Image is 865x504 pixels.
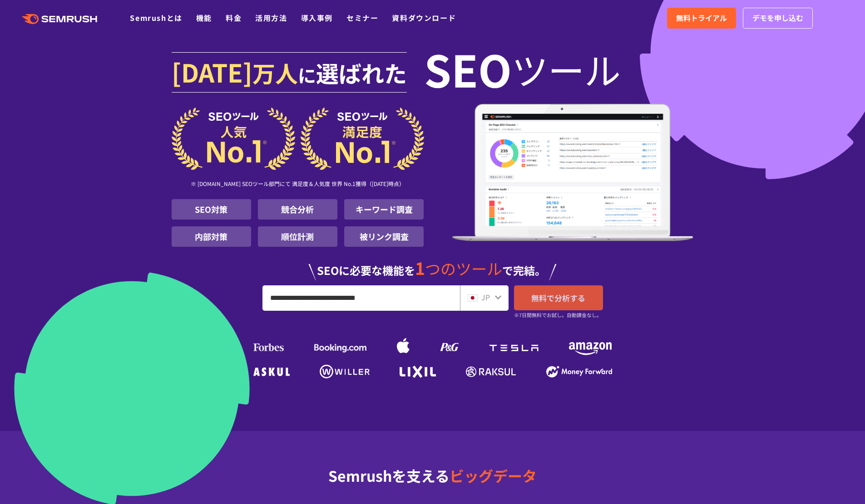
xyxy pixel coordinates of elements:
a: 無料トライアル [667,8,736,29]
span: SEO [424,51,512,87]
a: 機能 [196,12,212,23]
li: SEO対策 [172,199,251,220]
span: デモを申し込む [752,12,803,24]
li: 内部対策 [172,226,251,247]
input: URL、キーワードを入力してください [263,286,460,310]
a: 料金 [226,12,242,23]
a: 無料で分析する [514,285,603,310]
span: 1 [415,255,425,280]
span: に [298,62,316,88]
a: デモを申し込む [743,8,813,29]
div: SEOに必要な機能を [172,250,694,280]
span: [DATE] [172,54,252,90]
span: 選ばれた [316,56,407,89]
li: 被リンク調査 [344,226,424,247]
small: ※7日間無料でお試し。自動課金なし。 [514,311,602,319]
a: セミナー [346,12,378,23]
a: 資料ダウンロード [392,12,456,23]
span: 無料で分析する [531,292,585,303]
li: 順位計測 [258,226,337,247]
span: ツール [512,51,621,87]
a: Semrushとは [130,12,182,23]
a: 活用方法 [255,12,287,23]
span: つのツール [425,257,502,279]
li: 競合分析 [258,199,337,220]
div: ※ [DOMAIN_NAME] SEOツール部門にて 満足度＆人気度 世界 No.1獲得（[DATE]時点） [172,170,424,199]
span: JP [481,292,490,303]
span: 万人 [252,56,298,89]
span: 無料トライアル [676,12,727,24]
a: 導入事例 [301,12,333,23]
span: で完結。 [502,262,546,278]
li: キーワード調査 [344,199,424,220]
span: ビッグデータ [450,465,537,486]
